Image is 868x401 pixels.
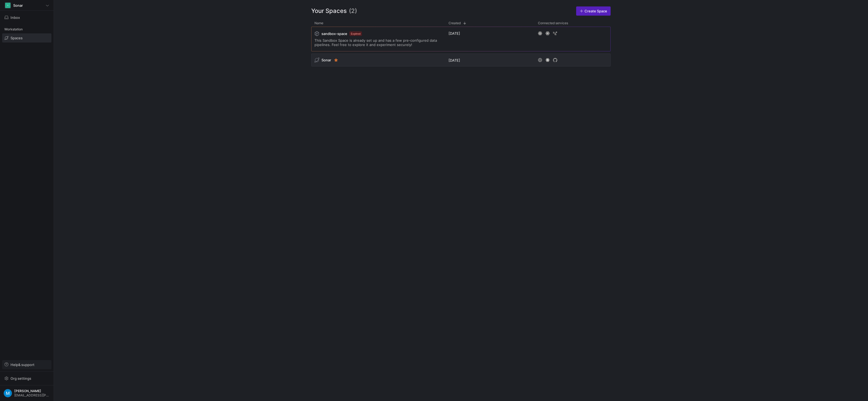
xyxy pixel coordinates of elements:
span: [PERSON_NAME] [14,389,50,393]
div: Press SPACE to select this row. [311,27,611,54]
span: Spaces [10,36,23,40]
button: Help& support [2,360,51,369]
span: (2) [349,6,357,16]
span: Your Spaces [311,6,347,16]
span: Name [314,21,323,25]
span: [DATE] [449,31,460,36]
span: Help & support [10,363,34,367]
span: Connected services [538,21,568,25]
span: Sonar [321,58,331,62]
span: Sonar [13,3,23,8]
div: Workstation [2,25,51,33]
a: Org settings [2,377,51,381]
span: Inbox [10,15,20,20]
span: Created [449,21,461,25]
button: https://lh3.googleusercontent.com/a/ACg8ocIIIPPK56-UitbqMzJxr_MwuuHMgqXeggjCSIT17pyze7hLHw=s96-c[... [2,388,51,399]
div: S [5,3,10,8]
a: Create Space [576,6,611,16]
span: sandbox-space [321,31,347,36]
button: Inbox [2,13,51,22]
a: Spaces [2,33,51,43]
img: https://lh3.googleusercontent.com/a/ACg8ocIIIPPK56-UitbqMzJxr_MwuuHMgqXeggjCSIT17pyze7hLHw=s96-c [3,389,12,398]
span: This Sandbox Space is already set up and has a few pre-configured data pipelines. Feel free to ex... [314,38,442,47]
span: Expired [349,31,362,36]
span: Org settings [10,376,31,381]
span: [DATE] [449,58,460,62]
button: Org settings [2,374,51,383]
div: Press SPACE to select this row. [311,54,611,69]
span: [EMAIL_ADDRESS][PERSON_NAME][DOMAIN_NAME] [14,393,50,397]
span: Create Space [584,9,607,13]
